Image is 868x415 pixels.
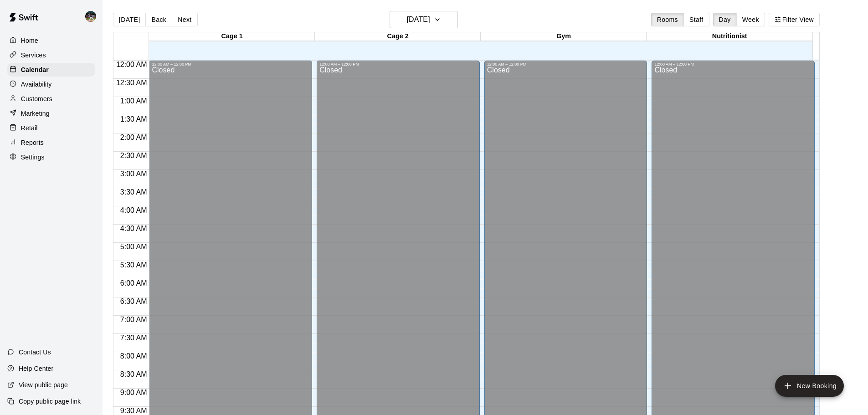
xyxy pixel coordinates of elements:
[7,136,95,149] a: Reports
[21,94,52,103] p: Customers
[152,62,309,67] div: 12:00 AM – 12:00 PM
[145,13,172,26] button: Back
[21,80,52,89] p: Availability
[21,51,46,60] p: Services
[118,279,149,287] span: 6:00 AM
[7,34,95,47] a: Home
[118,225,149,232] span: 4:30 AM
[7,63,95,77] a: Calendar
[7,92,95,106] a: Customers
[118,316,149,323] span: 7:00 AM
[7,107,95,120] a: Marketing
[19,397,81,406] p: Copy public page link
[19,348,51,357] p: Contact Us
[114,79,149,87] span: 12:30 AM
[21,36,38,45] p: Home
[7,150,95,164] a: Settings
[118,334,149,342] span: 7:30 AM
[315,32,481,41] div: Cage 2
[118,370,149,378] span: 8:30 AM
[654,62,812,67] div: 12:00 AM – 12:00 PM
[85,11,96,22] img: Nolan Gilbert
[83,7,103,26] div: Nolan Gilbert
[118,261,149,269] span: 5:30 AM
[118,389,149,396] span: 9:00 AM
[21,109,50,118] p: Marketing
[118,188,149,196] span: 3:30 AM
[19,364,53,373] p: Help Center
[713,13,737,26] button: Day
[21,65,49,74] p: Calendar
[114,61,149,68] span: 12:00 AM
[118,407,149,415] span: 9:30 AM
[172,13,197,26] button: Next
[118,133,149,141] span: 2:00 AM
[481,32,647,41] div: Gym
[118,352,149,360] span: 8:00 AM
[113,13,146,26] button: [DATE]
[19,380,68,389] p: View public page
[407,13,430,26] h6: [DATE]
[118,170,149,178] span: 3:00 AM
[118,115,149,123] span: 1:30 AM
[21,123,38,133] p: Retail
[7,48,95,62] a: Services
[7,77,95,91] a: Availability
[118,97,149,105] span: 1:00 AM
[118,152,149,159] span: 2:30 AM
[149,32,315,41] div: Cage 1
[683,13,709,26] button: Staff
[118,206,149,214] span: 4:00 AM
[319,62,477,67] div: 12:00 AM – 12:00 PM
[775,375,844,397] button: add
[7,121,95,135] a: Retail
[736,13,765,26] button: Week
[21,138,44,147] p: Reports
[769,13,820,26] button: Filter View
[651,13,684,26] button: Rooms
[21,153,45,162] p: Settings
[647,32,812,41] div: Nutritionist
[487,62,645,67] div: 12:00 AM – 12:00 PM
[118,243,149,251] span: 5:00 AM
[390,11,458,28] button: [DATE]
[118,297,149,305] span: 6:30 AM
